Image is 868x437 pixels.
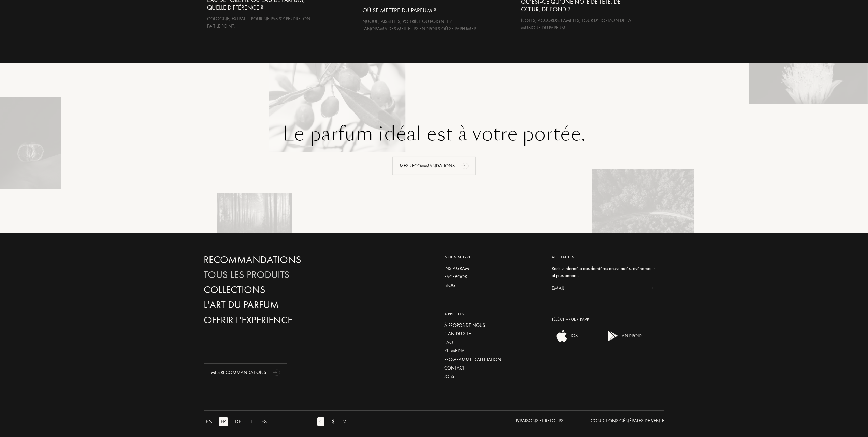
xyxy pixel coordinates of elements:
div: Notes, accords, familles, tour d’horizon de la musique du parfum. [521,17,633,31]
div: A propos [444,311,541,317]
a: Instagram [444,265,541,272]
a: Livraisons et Retours [514,417,563,426]
div: Livraisons et Retours [514,417,563,424]
a: Recommandations [204,254,350,266]
div: £ [341,417,348,426]
div: ES [259,417,269,426]
div: Nous suivre [444,254,541,260]
div: ANDROID [620,329,642,343]
a: À propos de nous [444,322,541,329]
div: € [317,417,324,426]
a: Facebook [444,273,541,281]
a: Collections [204,284,350,296]
a: FAQ [444,339,541,346]
a: Mes Recommandationsanimation [130,147,738,175]
a: FR [219,417,233,426]
div: Cologne, Extrait… Pour ne pas s’y perdre, on fait le point. [207,15,319,30]
div: Mes Recommandations [204,363,287,381]
div: IT [247,417,255,426]
div: Le parfum idéal est à votre portée. [130,122,738,147]
a: L'Art du Parfum [204,299,350,311]
a: ios appIOS [552,338,578,344]
div: animation [459,159,473,172]
div: animation [270,365,284,379]
div: Télécharger L’app [552,316,659,322]
img: ios app [555,329,569,343]
div: Conditions Générales de Vente [591,417,664,424]
a: IT [247,417,259,426]
a: Contact [444,364,541,372]
a: £ [341,417,352,426]
a: DE [233,417,247,426]
div: IOS [569,329,578,343]
div: FR [219,417,228,426]
h3: Où se mettre du parfum ? [362,6,477,14]
a: Tous les produits [204,269,350,281]
img: android app [606,329,620,343]
a: ES [259,417,273,426]
div: Nuque, aisselles, poitrine ou poignet ? Panorama des meilleurs endroits où se parfumer. [362,18,477,32]
a: Offrir l'experience [204,314,350,326]
a: android appANDROID [603,338,642,344]
a: Plan du site [444,330,541,337]
a: EN [204,417,219,426]
a: Programme d’affiliation [444,356,541,363]
div: $ [330,417,337,426]
a: Conditions Générales de Vente [591,417,664,426]
a: $ [330,417,341,426]
a: € [317,417,330,426]
div: Actualités [552,254,659,260]
a: Jobs [444,373,541,380]
a: Blog [444,282,541,289]
div: DE [233,417,243,426]
div: EN [204,417,215,426]
div: Mes Recommandations [392,157,476,175]
div: Restez informé.e des dernières nouveautés, évènements et plus encore. [552,265,659,279]
img: news_send.svg [649,286,654,290]
a: Kit media [444,347,541,355]
input: Email [552,281,644,296]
